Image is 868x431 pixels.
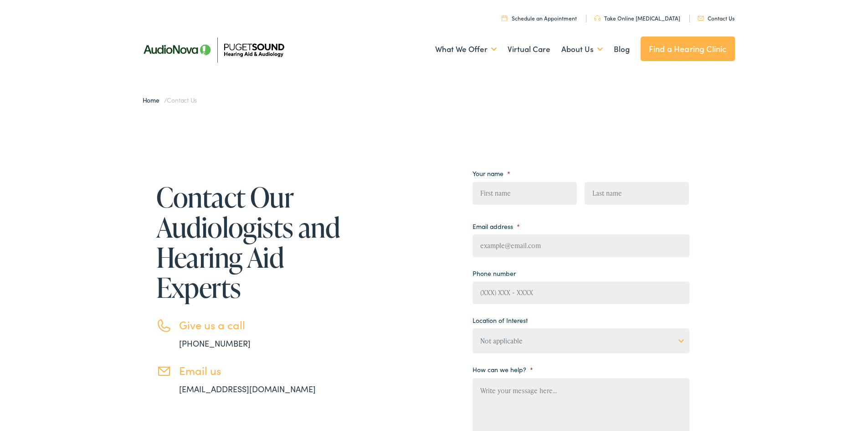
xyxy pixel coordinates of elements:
a: About Us [561,32,603,66]
input: (XXX) XXX - XXXX [473,281,689,304]
a: [PHONE_NUMBER] [179,338,251,349]
input: example@email.com [473,234,689,257]
span: / [143,95,197,104]
label: Your name [473,169,510,177]
a: Take Online [MEDICAL_DATA] [594,14,680,22]
label: Location of Interest [473,316,528,324]
a: Schedule an Appointment [502,14,577,22]
img: utility icon [594,16,601,21]
a: Find a Hearing Clinic [641,36,735,61]
label: Phone number [473,269,516,277]
a: What We Offer [435,32,497,66]
h3: Give us a call [179,318,343,332]
a: Blog [614,32,630,66]
label: Email address [473,222,520,230]
span: Contact Us [167,95,197,104]
label: How can we help? [473,365,533,374]
a: Home [143,95,164,104]
a: [EMAIL_ADDRESS][DOMAIN_NAME] [179,383,316,395]
a: Contact Us [698,14,734,22]
input: Last name [585,182,689,205]
a: Virtual Care [508,32,550,66]
h3: Email us [179,364,343,377]
h1: Contact Our Audiologists and Hearing Aid Experts [156,182,343,302]
img: utility icon [502,15,507,21]
input: First name [473,182,577,205]
img: utility icon [698,16,704,21]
